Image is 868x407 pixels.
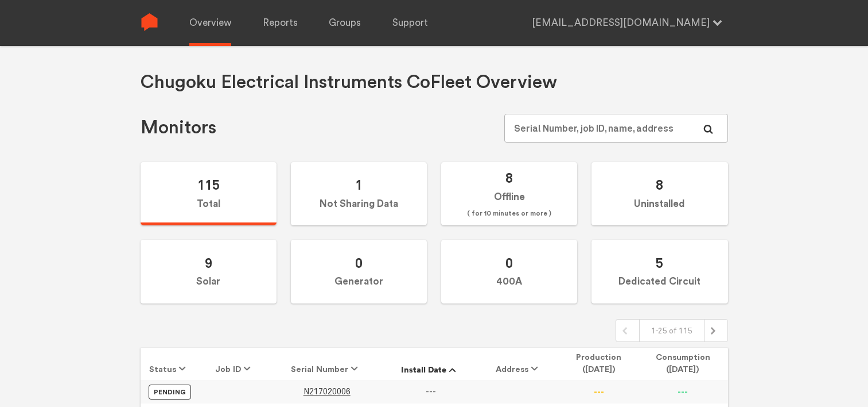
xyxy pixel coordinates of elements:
h1: Chugoku Electrical Instruments Co Fleet Overview [141,71,557,94]
h1: Monitors [141,116,216,140]
td: --- [638,380,728,403]
span: ( for 10 minutes or more ) [467,207,551,221]
label: Generator [291,240,427,304]
span: 8 [656,176,663,193]
th: Production ([DATE]) [559,348,637,380]
img: Sense Logo [141,13,158,31]
th: Install Date [383,348,479,380]
span: 8 [505,170,513,186]
label: Solar [141,240,277,304]
label: Not Sharing Data [291,162,427,226]
th: Status [141,348,200,380]
label: 400A [441,240,577,304]
th: Serial Number [271,348,383,380]
span: N217020006 [303,387,351,397]
th: Address [479,348,559,380]
span: 5 [656,255,663,271]
span: 0 [355,255,363,271]
label: Dedicated Circuit [591,240,727,304]
span: 0 [505,255,513,271]
a: N217020006 [303,387,351,396]
span: 1 [355,176,363,193]
div: 1-25 of 115 [639,320,704,341]
label: Total [141,162,277,226]
span: 9 [205,255,212,271]
td: --- [559,380,637,403]
span: --- [426,387,436,397]
th: Consumption ([DATE]) [638,348,728,380]
span: 115 [197,176,220,193]
label: Pending [149,385,191,400]
input: Serial Number, job ID, name, address [504,114,727,143]
label: Uninstalled [591,162,727,226]
th: Job ID [199,348,271,380]
label: Offline [441,162,577,226]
